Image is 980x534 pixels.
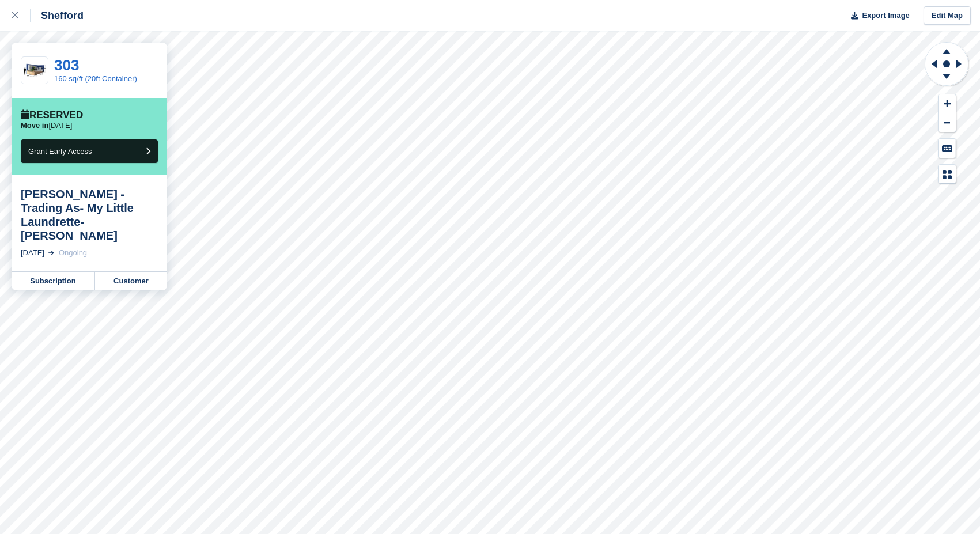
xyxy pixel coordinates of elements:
div: [DATE] [21,247,44,259]
a: 303 [54,56,79,74]
a: Edit Map [924,6,971,25]
button: Grant Early Access [21,139,158,163]
span: Grant Early Access [28,147,92,156]
p: [DATE] [21,121,72,130]
span: Export Image [862,10,909,21]
button: Export Image [844,6,910,25]
div: Reserved [21,109,83,121]
button: Keyboard Shortcuts [939,139,956,158]
a: 160 sq/ft (20ft Container) [54,74,137,83]
img: arrow-right-light-icn-cde0832a797a2874e46488d9cf13f60e5c3a73dbe684e267c42b8395dfbc2abf.svg [48,251,54,255]
div: Shefford [31,9,84,22]
button: Zoom In [939,94,956,113]
img: 20-ft-container.jpg [21,60,48,81]
a: Customer [95,272,167,290]
a: Subscription [12,272,95,290]
span: Move in [21,121,48,130]
div: [PERSON_NAME] -Trading As- My Little Laundrette- [PERSON_NAME] [21,187,158,243]
button: Zoom Out [939,113,956,132]
button: Map Legend [939,165,956,184]
div: Ongoing [59,247,87,259]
